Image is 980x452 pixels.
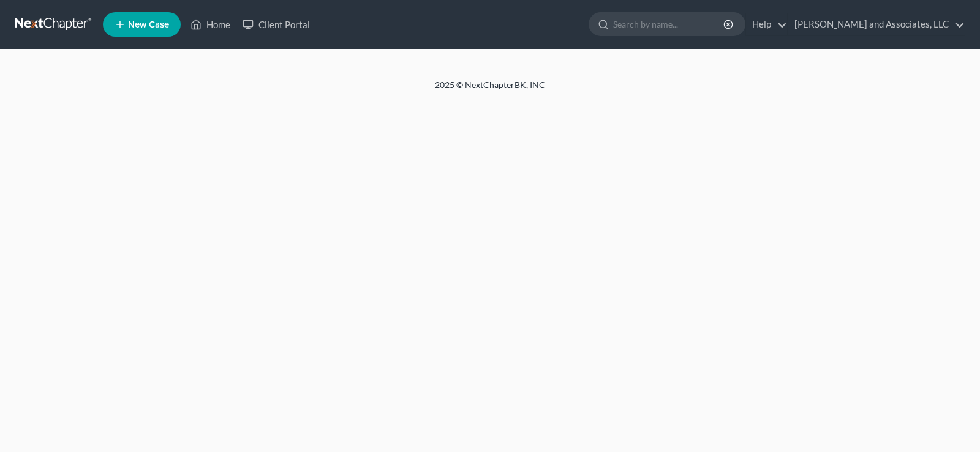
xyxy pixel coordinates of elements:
[613,13,725,35] input: Search by name...
[184,13,236,35] a: Home
[141,79,839,101] div: 2025 © NextChapterBK, INC
[788,13,965,35] a: [PERSON_NAME] and Associates, LLC
[746,13,787,35] a: Help
[236,13,316,35] a: Client Portal
[128,20,169,29] span: New Case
